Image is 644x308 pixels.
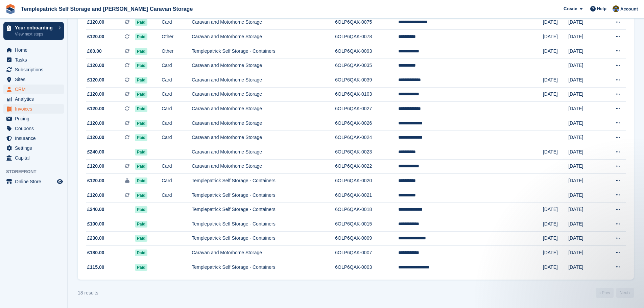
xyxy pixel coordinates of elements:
img: Karen [613,5,619,12]
td: Card [162,188,192,203]
span: Paid [135,77,147,84]
td: 6OLP6QAK-0021 [335,188,398,203]
span: £120.00 [87,163,104,170]
td: [DATE] [543,217,569,232]
td: Caravan and Motorhome Storage [192,30,335,44]
td: 6OLP6QAK-0023 [335,145,398,160]
td: [DATE] [568,231,601,246]
span: Paid [135,149,147,156]
span: Paid [135,206,147,213]
span: Invoices [15,104,55,114]
td: [DATE] [543,87,569,102]
td: 6OLP6QAK-0039 [335,73,398,88]
span: Insurance [15,134,55,143]
td: Templepatrick Self Storage - Containers [192,188,335,203]
span: Paid [135,177,147,184]
a: Templepatrick Self Storage and [PERSON_NAME] Caravan Storage [18,3,195,15]
td: Templepatrick Self Storage - Containers [192,217,335,232]
p: Your onboarding [15,25,55,30]
td: [DATE] [568,30,601,44]
td: [DATE] [543,231,569,246]
td: [DATE] [543,260,569,274]
span: Paid [135,134,147,141]
a: menu [3,124,64,133]
span: CRM [15,85,55,94]
td: [DATE] [568,58,601,73]
td: [DATE] [543,73,569,88]
a: menu [3,55,64,65]
td: Caravan and Motorhome Storage [192,131,335,145]
a: menu [3,134,64,143]
td: Caravan and Motorhome Storage [192,246,335,260]
td: 6OLP6QAK-0078 [335,30,398,44]
td: Card [162,131,192,145]
span: Account [620,6,638,13]
td: Templepatrick Self Storage - Containers [192,44,335,58]
span: £120.00 [87,76,104,84]
a: menu [3,94,64,104]
td: 6OLP6QAK-0007 [335,246,398,260]
td: Caravan and Motorhome Storage [192,145,335,160]
span: Create [564,5,577,12]
td: 6OLP6QAK-0022 [335,159,398,174]
a: Previous [596,288,614,298]
span: £115.00 [87,264,104,271]
td: Caravan and Motorhome Storage [192,87,335,102]
nav: Page [595,288,635,298]
span: £120.00 [87,134,104,141]
td: [DATE] [568,159,601,174]
span: £120.00 [87,91,104,98]
span: £100.00 [87,220,104,228]
td: [DATE] [568,188,601,203]
td: [DATE] [568,44,601,58]
td: [DATE] [568,174,601,188]
td: Templepatrick Self Storage - Containers [192,174,335,188]
a: Next [616,288,634,298]
span: Sites [15,75,55,84]
span: £120.00 [87,62,104,69]
span: Paid [135,264,147,271]
span: Pricing [15,114,55,123]
td: [DATE] [543,203,569,217]
td: [DATE] [568,203,601,217]
span: Paid [135,192,147,199]
a: menu [3,114,64,123]
td: 6OLP6QAK-0024 [335,131,398,145]
span: Capital [15,153,55,163]
a: menu [3,65,64,74]
td: [DATE] [543,15,569,30]
a: menu [3,75,64,84]
span: £240.00 [87,206,104,213]
span: £120.00 [87,33,104,40]
span: £120.00 [87,105,104,112]
td: [DATE] [568,246,601,260]
span: Subscriptions [15,65,55,74]
a: Preview store [56,177,64,186]
a: menu [3,45,64,55]
td: [DATE] [568,73,601,88]
span: £120.00 [87,19,104,26]
td: Card [162,116,192,131]
td: Caravan and Motorhome Storage [192,159,335,174]
td: [DATE] [543,44,569,58]
span: Tasks [15,55,55,65]
span: Paid [135,33,147,40]
td: [DATE] [543,246,569,260]
td: 6OLP6QAK-0009 [335,231,398,246]
span: Paid [135,120,147,127]
span: Home [15,45,55,55]
a: menu [3,85,64,94]
a: menu [3,153,64,163]
td: [DATE] [568,116,601,131]
span: Paid [135,62,147,69]
td: 6OLP6QAK-0003 [335,260,398,274]
td: [DATE] [543,145,569,160]
span: Paid [135,221,147,228]
a: menu [3,104,64,114]
span: Paid [135,105,147,112]
td: Other [162,44,192,58]
div: 18 results [78,289,98,297]
td: Card [162,58,192,73]
span: £120.00 [87,120,104,127]
span: Paid [135,19,147,26]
